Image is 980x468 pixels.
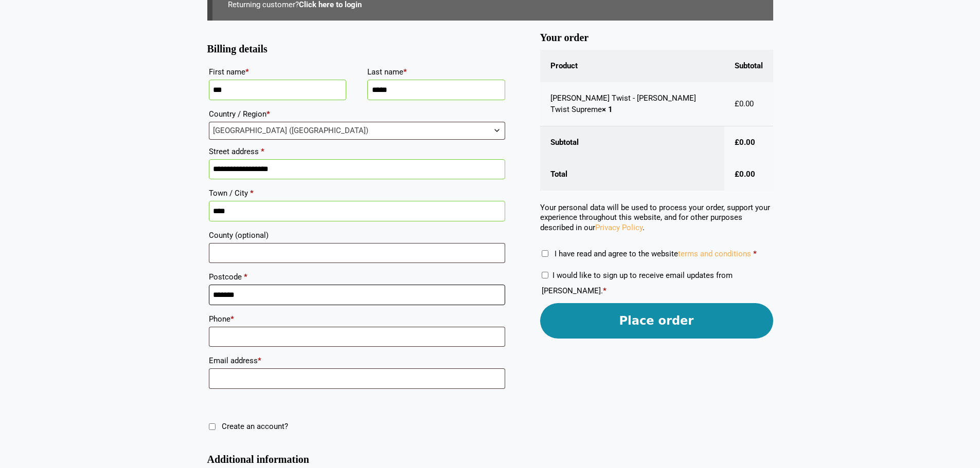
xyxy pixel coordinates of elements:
[678,249,751,258] a: terms and conditions
[540,126,724,159] th: Subtotal
[209,423,216,430] input: Create an account?
[735,170,739,179] span: £
[209,311,505,327] label: Phone
[542,271,733,295] label: I would like to sign up to receive email updates from [PERSON_NAME].
[209,269,505,285] label: Postcode
[207,47,507,51] h3: Billing details
[209,106,505,122] label: Country / Region
[542,250,548,257] input: I have read and agree to the websiteterms and conditions *
[724,50,773,82] th: Subtotal
[595,223,643,232] a: Privacy Policy
[209,228,505,243] label: County
[735,138,755,147] bdi: 0.00
[735,138,739,147] span: £
[540,203,773,233] p: Your personal data will be used to process your order, support your experience throughout this we...
[555,249,751,258] span: I have read and agree to the website
[602,105,613,114] strong: × 1
[222,422,288,431] span: Create an account?
[540,50,724,82] th: Product
[209,122,505,140] span: Country / Region
[209,185,505,201] label: Town / City
[542,272,548,278] input: I would like to sign up to receive email updates from [PERSON_NAME].
[735,170,755,179] bdi: 0.00
[235,231,269,240] span: (optional)
[735,99,754,108] bdi: 0.00
[367,64,505,80] label: Last name
[540,303,773,339] button: Place order
[209,122,505,139] span: United Kingdom (UK)
[540,36,773,40] h3: Your order
[207,458,507,462] h3: Additional information
[753,249,757,258] abbr: required
[735,99,739,108] span: £
[209,353,505,368] label: Email address
[540,158,724,191] th: Total
[209,144,505,159] label: Street address
[209,64,347,80] label: First name
[540,82,724,126] td: [PERSON_NAME] Twist - [PERSON_NAME] Twist Supreme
